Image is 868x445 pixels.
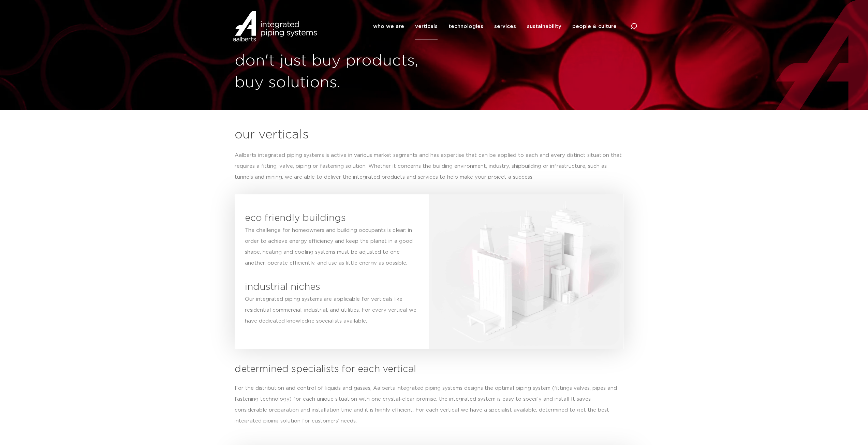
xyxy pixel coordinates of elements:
h3: industrial niches [245,280,320,294]
p: Aalberts integrated piping systems is active in various market segments and has expertise that ca... [235,150,624,183]
p: Our integrated piping systems are applicable for verticals like residential commercial, industria... [245,294,419,327]
a: services [494,13,516,40]
nav: Menu [373,13,617,40]
h1: don't just buy products, buy solutions. [235,50,431,94]
a: who we are [373,13,404,40]
a: sustainability [527,13,561,40]
a: verticals [415,13,438,40]
p: The challenge for homeowners and building occupants is clear: in order to achieve energy efficien... [245,225,419,269]
h3: determined specialists for each vertical [235,362,624,376]
a: technologies [448,13,483,40]
h3: eco friendly buildings [245,211,346,225]
a: people & culture [572,13,617,40]
p: For the distribution and control of liquids and gasses, Aalberts integrated piping systems design... [235,383,624,427]
h2: our verticals [235,127,624,143]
